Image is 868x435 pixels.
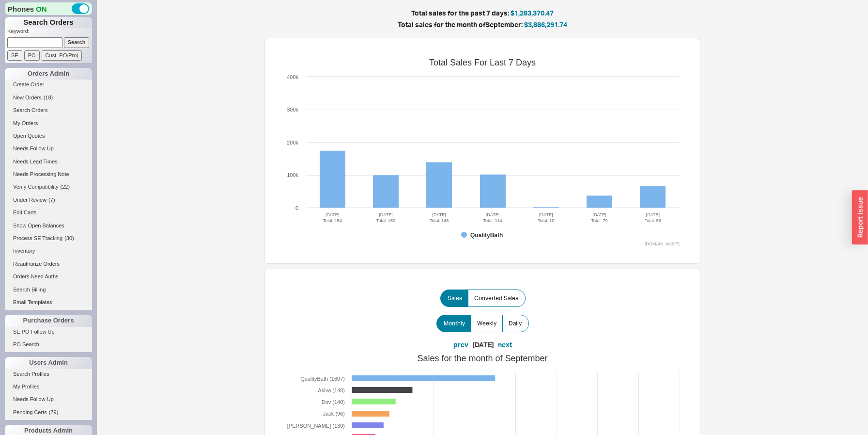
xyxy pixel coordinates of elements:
[5,169,92,179] a: Needs Processing Note
[5,394,92,404] a: Needs Follow Up
[417,354,547,363] tspan: Sales for the month of September
[177,21,788,28] h5: Total sales for the month of September :
[7,50,22,61] input: SE
[5,17,92,28] h1: Search Orders
[379,212,392,217] tspan: [DATE]
[5,157,92,167] a: Needs Lead Times
[13,184,59,190] span: Verify Compatibility
[429,58,536,67] tspan: Total Sales For Last 7 Days
[5,118,92,129] a: My Orders
[7,28,92,37] p: Keyword:
[498,340,512,350] button: next
[5,221,92,231] a: Show Open Balances
[5,68,92,80] div: Orders Admin
[5,369,92,379] a: Search Profiles
[483,218,502,223] tspan: Total: 114
[474,294,518,302] span: Converted Sales
[13,95,42,100] span: New Orders
[44,95,53,100] span: ( 18 )
[453,340,468,350] button: prev
[318,387,345,393] tspan: Akiva (148)
[13,396,54,402] span: Needs Follow Up
[300,376,345,382] tspan: QualityBath (1607)
[36,4,47,14] span: ON
[472,340,494,350] div: [DATE]
[477,320,496,327] span: Weekly
[538,218,554,223] tspan: Total: 10
[64,37,90,48] input: Search
[5,327,92,337] a: SE PO Follow Up
[5,93,92,103] a: New Orders(18)
[430,218,449,223] tspan: Total: 143
[592,212,606,217] tspan: [DATE]
[444,320,465,327] span: Monthly
[5,297,92,307] a: Email Templates
[287,140,298,145] text: 200k
[5,407,92,418] a: Pending Certs(79)
[509,320,522,327] span: Daily
[287,423,345,429] tspan: [PERSON_NAME] (130)
[5,131,92,141] a: Open Quotes
[5,105,92,115] a: Search Orders
[13,145,54,151] span: Needs Follow Up
[287,107,298,113] text: 300k
[61,184,70,190] span: ( 22 )
[5,80,92,90] a: Create Order
[5,272,92,282] a: Orders Need Auths
[5,285,92,295] a: Search Billing
[42,50,82,61] input: Cust. PO/Proj
[24,50,40,61] input: PO
[5,357,92,369] div: Users Admin
[177,10,788,16] h5: Total sales for the past 7 days:
[5,315,92,326] div: Purchase Orders
[325,212,339,217] tspan: [DATE]
[322,399,345,405] tspan: Dov (140)
[13,235,62,241] span: Process SE Tracking
[5,195,92,205] a: Under Review(7)
[5,182,92,192] a: Verify Compatibility(22)
[5,246,92,256] a: Inventory
[591,218,608,223] tspan: Total: 79
[486,212,499,217] tspan: [DATE]
[5,208,92,218] a: Edit Carts
[323,411,345,417] tspan: Jack (96)
[323,218,342,223] tspan: Total: 154
[5,2,92,15] div: Phones
[539,212,553,217] tspan: [DATE]
[376,218,395,223] tspan: Total: 160
[13,197,46,203] span: Under Review
[646,212,660,217] tspan: [DATE]
[448,294,462,302] span: Sales
[470,232,503,239] tspan: QualityBath
[5,144,92,154] a: Needs Follow Up
[5,339,92,350] a: PO Search
[287,74,298,80] text: 400k
[48,197,55,203] span: ( 7 )
[5,259,92,269] a: Reauthorize Orders
[64,235,74,241] span: ( 30 )
[645,242,680,246] text: [DOMAIN_NAME]
[5,382,92,392] a: My Profiles
[13,409,47,415] span: Pending Certs
[645,218,661,223] tspan: Total: 56
[13,171,69,177] span: Needs Processing Note
[287,172,298,178] text: 100k
[5,233,92,243] a: Process SE Tracking(30)
[49,409,59,415] span: ( 79 )
[524,20,567,29] span: $3,886,291.74
[511,9,554,17] span: $1,283,370.47
[295,205,298,211] text: 0
[433,212,446,217] tspan: [DATE]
